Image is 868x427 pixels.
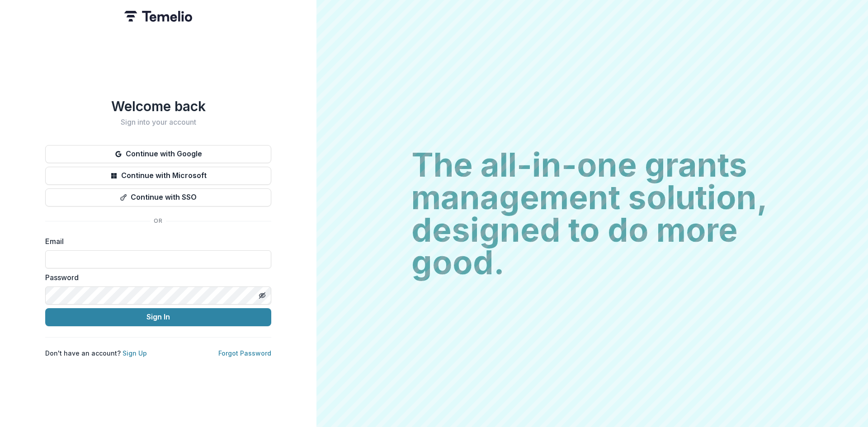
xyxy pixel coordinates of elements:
label: Password [45,272,266,283]
button: Continue with Microsoft [45,167,271,185]
button: Continue with SSO [45,188,271,206]
p: Don't have an account? [45,348,147,358]
button: Sign In [45,308,271,326]
a: Forgot Password [218,349,271,357]
button: Toggle password visibility [255,288,269,303]
h2: Sign into your account [45,118,271,127]
label: Email [45,236,266,247]
img: Temelio [124,11,192,22]
button: Continue with Google [45,145,271,163]
h1: Welcome back [45,98,271,114]
a: Sign Up [123,349,147,357]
